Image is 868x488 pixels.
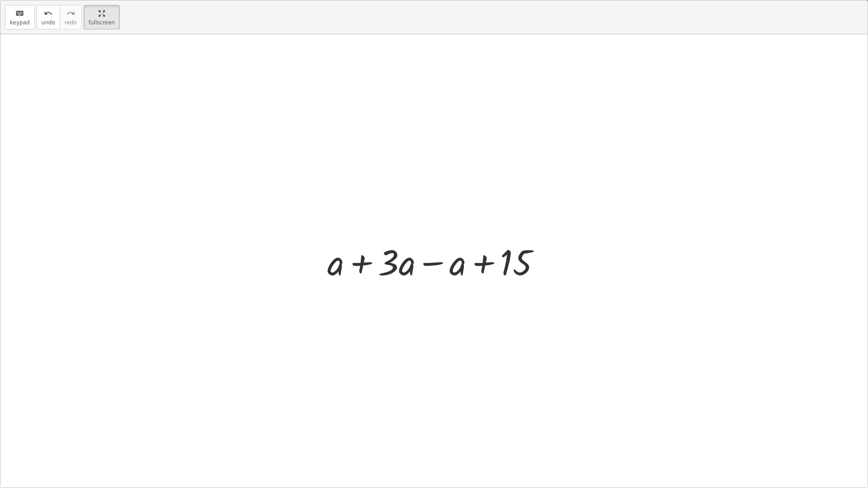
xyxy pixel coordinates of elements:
[15,8,24,19] i: keyboard
[10,19,30,26] span: keypad
[89,19,115,26] span: fullscreen
[42,19,55,26] span: undo
[65,19,77,26] span: redo
[5,5,35,29] button: keyboardkeypad
[84,5,120,29] button: fullscreen
[44,8,52,19] i: undo
[60,5,82,29] button: redoredo
[37,5,60,29] button: undoundo
[66,8,75,19] i: redo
